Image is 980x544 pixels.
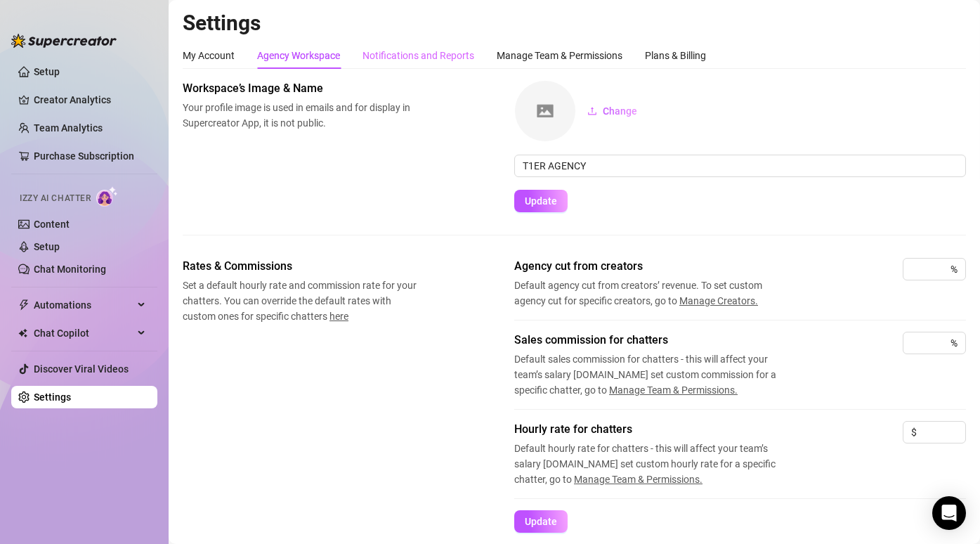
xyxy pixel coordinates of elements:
a: Purchase Subscription [34,145,146,167]
a: Content [34,219,70,230]
span: Set a default hourly rate and commission rate for your chatters. You can override the default rat... [183,278,419,324]
span: Sales commission for chatters [514,332,795,349]
span: Chat Copilot [34,322,133,344]
span: thunderbolt [18,299,30,311]
a: Setup [34,66,60,77]
span: Hourly rate for chatters [514,421,795,438]
img: AI Chatter [96,186,118,207]
a: Settings [34,391,71,403]
span: Default hourly rate for chatters - this will affect your team’s salary [DOMAIN_NAME] set custom h... [514,441,795,487]
span: Change [603,105,637,117]
button: Change [576,100,648,122]
span: Default agency cut from creators’ revenue. To set custom agency cut for specific creators, go to [514,278,795,309]
img: Chat Copilot [18,328,27,338]
a: Team Analytics [34,122,103,134]
span: Manage Team & Permissions. [574,474,703,485]
button: Update [514,510,568,533]
span: Update [525,516,557,527]
div: Notifications and Reports [362,48,474,63]
span: Rates & Commissions [183,258,419,275]
button: Update [514,190,568,212]
span: here [329,311,348,322]
a: Discover Viral Videos [34,363,129,375]
a: Creator Analytics [34,89,146,111]
div: Agency Workspace [257,48,340,63]
div: Plans & Billing [645,48,706,63]
span: Workspace’s Image & Name [183,80,419,97]
img: square-placeholder.png [515,81,575,141]
div: Manage Team & Permissions [497,48,622,63]
span: Agency cut from creators [514,258,795,275]
span: Update [525,195,557,207]
span: upload [587,106,597,116]
span: Manage Team & Permissions. [609,384,738,396]
span: Manage Creators. [679,295,758,306]
span: Automations [34,294,133,316]
span: Izzy AI Chatter [20,192,91,205]
img: logo-BBDzfeDw.svg [11,34,117,48]
div: My Account [183,48,235,63]
h2: Settings [183,10,966,37]
div: Open Intercom Messenger [932,496,966,530]
a: Chat Monitoring [34,264,106,275]
span: Your profile image is used in emails and for display in Supercreator App, it is not public. [183,100,419,131]
a: Setup [34,241,60,252]
input: Enter name [514,155,966,177]
span: Default sales commission for chatters - this will affect your team’s salary [DOMAIN_NAME] set cus... [514,351,795,398]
